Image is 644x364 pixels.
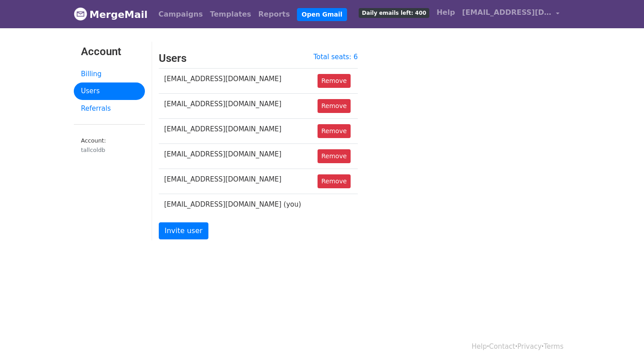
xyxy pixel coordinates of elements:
[159,144,312,169] td: [EMAIL_ADDRESS][DOMAIN_NAME]
[74,5,148,24] a: MergeMail
[159,52,358,65] h3: Users
[74,65,145,83] a: Billing
[81,137,138,154] small: Account:
[318,149,351,163] a: Remove
[314,53,358,61] a: Total seats: 6
[206,5,254,23] a: Templates
[359,8,429,18] span: Daily emails left: 400
[74,7,87,21] img: MergeMail logo
[355,4,433,22] a: Daily emails left: 400
[159,69,312,94] td: [EMAIL_ADDRESS][DOMAIN_NAME]
[159,194,312,215] td: [EMAIL_ADDRESS][DOMAIN_NAME] (you)
[81,45,138,58] h3: Account
[74,100,145,117] a: Referrals
[318,74,351,88] a: Remove
[472,342,487,351] a: Help
[318,124,351,138] a: Remove
[255,5,294,23] a: Reports
[544,342,563,351] a: Terms
[159,169,312,194] td: [EMAIL_ADDRESS][DOMAIN_NAME]
[81,146,138,154] div: tallcoldb
[159,94,312,119] td: [EMAIL_ADDRESS][DOMAIN_NAME]
[458,4,563,25] a: [EMAIL_ADDRESS][DOMAIN_NAME]
[517,342,542,351] a: Privacy
[433,4,458,22] a: Help
[297,8,347,21] a: Open Gmail
[155,5,206,23] a: Campaigns
[318,99,351,113] a: Remove
[462,7,551,18] span: [EMAIL_ADDRESS][DOMAIN_NAME]
[74,82,145,100] a: Users
[159,119,312,144] td: [EMAIL_ADDRESS][DOMAIN_NAME]
[318,174,351,188] a: Remove
[159,222,208,239] a: Invite user
[489,342,515,351] a: Contact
